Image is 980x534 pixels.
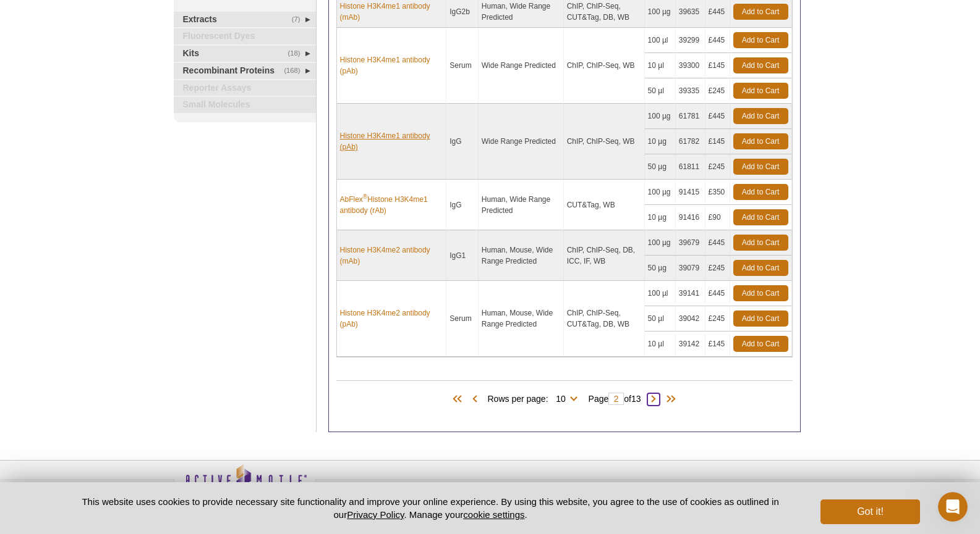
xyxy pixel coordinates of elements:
[292,12,307,28] span: (7)
[174,97,316,113] a: Small Molecules
[705,180,730,205] td: £350
[676,256,705,281] td: 39079
[479,281,564,357] td: Human, Mouse, Wide Range Predicted
[340,244,443,267] a: Histone H3K4me2 antibody (mAb)
[705,154,730,180] td: £245
[733,159,788,175] a: Add to Cart
[733,260,788,276] a: Add to Cart
[450,393,469,406] span: First Page
[479,230,564,281] td: Human, Mouse, Wide Range Predicted
[446,281,479,357] td: Serum
[288,46,307,62] span: (18)
[340,307,443,330] a: Histone H3K4me2 antibody (pAb)
[174,461,316,511] img: Active Motif,
[705,256,730,281] td: £245
[705,104,730,129] td: £445
[676,332,705,357] td: 39142
[733,57,788,73] a: Add to Cart
[645,332,676,357] td: 10 µl
[645,28,676,53] td: 100 µl
[645,205,676,230] td: 10 µg
[820,499,919,524] button: Got it!
[938,492,968,522] iframe: Intercom live chat
[564,281,645,357] td: ChIP, ChIP-Seq, CUT&Tag, DB, WB
[174,63,316,79] a: (168)Recombinant Proteins
[705,53,730,78] td: £145
[733,311,788,327] a: Add to Cart
[446,230,479,281] td: IgG1
[336,380,793,381] h2: Products (125)
[645,306,676,332] td: 50 µl
[645,53,676,78] td: 10 µl
[705,78,730,104] td: £245
[733,108,788,124] a: Add to Cart
[174,46,316,62] a: (18)Kits
[347,509,404,520] a: Privacy Policy
[705,332,730,357] td: £145
[631,394,641,404] span: 13
[676,154,705,180] td: 61811
[705,205,730,230] td: £90
[61,495,801,521] p: This website uses cookies to provide necessary site functionality and improve your online experie...
[676,104,705,129] td: 61781
[676,306,705,332] td: 39042
[676,205,705,230] td: 91416
[645,281,676,306] td: 100 µl
[705,281,730,306] td: £445
[174,80,316,96] a: Reporter Assays
[645,180,676,205] td: 100 µg
[645,78,676,104] td: 50 µl
[676,230,705,256] td: 39679
[645,104,676,129] td: 100 µg
[676,28,705,53] td: 39299
[676,53,705,78] td: 39300
[676,281,705,306] td: 39141
[733,133,788,149] a: Add to Cart
[363,193,367,200] sup: ®
[733,336,788,352] a: Add to Cart
[446,28,479,104] td: Serum
[340,194,443,216] a: AbFlex®Histone H3K4me1 antibody (rAb)
[479,104,564,180] td: Wide Range Predicted
[676,78,705,104] td: 39335
[340,54,443,77] a: Histone H3K4me1 antibody (pAb)
[645,154,676,180] td: 50 µg
[645,256,676,281] td: 50 µg
[733,235,788,251] a: Add to Cart
[645,230,676,256] td: 100 µg
[676,129,705,154] td: 61782
[487,392,582,404] span: Rows per page:
[469,393,481,406] span: Previous Page
[340,1,443,23] a: Histone H3K4me1 antibody (mAb)
[705,129,730,154] td: £145
[705,28,730,53] td: £445
[676,180,705,205] td: 91415
[733,83,788,99] a: Add to Cart
[645,129,676,154] td: 10 µg
[463,509,524,520] button: cookie settings
[564,230,645,281] td: ChIP, ChIP-Seq, DB, ICC, IF, WB
[174,28,316,44] a: Fluorescent Dyes
[733,4,788,20] a: Add to Cart
[733,285,788,301] a: Add to Cart
[479,28,564,104] td: Wide Range Predicted
[284,63,307,79] span: (168)
[733,184,788,200] a: Add to Cart
[705,230,730,256] td: £445
[340,130,443,152] a: Histone H3K4me1 antibody (pAb)
[733,32,788,48] a: Add to Cart
[647,393,660,406] span: Next Page
[174,12,316,28] a: (7)Extracts
[582,393,647,405] span: Page of
[733,209,788,225] a: Add to Cart
[479,180,564,230] td: Human, Wide Range Predicted
[660,393,678,406] span: Last Page
[564,180,645,230] td: CUT&Tag, WB
[564,28,645,104] td: ChIP, ChIP-Seq, WB
[705,306,730,332] td: £245
[446,104,479,180] td: IgG
[446,180,479,230] td: IgG
[564,104,645,180] td: ChIP, ChIP-Seq, WB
